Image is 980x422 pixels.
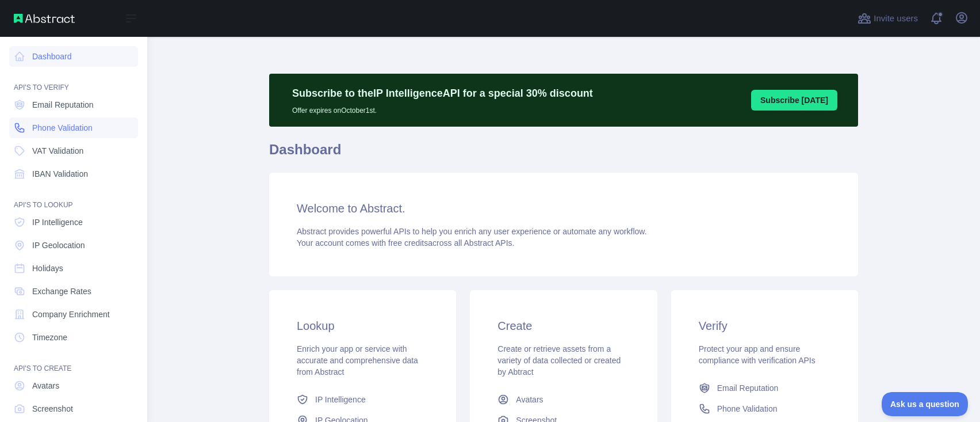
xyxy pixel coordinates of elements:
[32,263,63,274] span: Holidays
[882,392,968,416] iframe: Toggle Customer Support
[9,164,138,184] a: IBAN Validation
[32,309,110,320] span: Company Enrichment
[297,227,647,236] span: Abstract provides powerful APIs to help you enrich any user experience or automate any workflow.
[9,46,138,67] a: Dashboard
[269,140,858,168] h1: Dashboard
[694,398,835,419] a: Phone Validation
[493,389,634,410] a: Avatars
[32,403,73,415] span: Screenshot
[751,90,837,111] button: Subscribe [DATE]
[388,238,428,248] span: free credits
[9,140,138,161] a: VAT Validation
[855,9,920,28] button: Invite users
[694,378,835,398] a: Email Reputation
[9,212,138,233] a: IP Intelligence
[9,117,138,138] a: Phone Validation
[297,318,428,334] h3: Lookup
[32,99,94,111] span: Email Reputation
[699,344,816,365] span: Protect your app and ensure compliance with verification APIs
[32,168,88,180] span: IBAN Validation
[14,14,75,23] img: Abstract API
[315,394,366,405] span: IP Intelligence
[32,380,59,391] span: Avatars
[32,145,83,157] span: VAT Validation
[32,239,85,251] span: IP Geolocation
[297,238,514,248] span: Your account comes with across all Abstract APIs.
[9,375,138,396] a: Avatars
[32,122,93,134] span: Phone Validation
[9,281,138,302] a: Exchange Rates
[497,344,621,377] span: Create or retrieve assets from a variety of data collected or created by Abtract
[699,318,830,334] h3: Verify
[297,344,418,377] span: Enrich your app or service with accurate and comprehensive data from Abstract
[9,350,138,373] div: API'S TO CREATE
[9,398,138,419] a: Screenshot
[292,389,433,410] a: IP Intelligence
[9,235,138,256] a: IP Geolocation
[497,318,629,334] h3: Create
[9,258,138,279] a: Holidays
[9,187,138,210] div: API'S TO LOOKUP
[9,327,138,348] a: Timezone
[32,286,91,297] span: Exchange Rates
[9,94,138,115] a: Email Reputation
[292,101,593,115] p: Offer expires on October 1st.
[292,85,593,101] p: Subscribe to the IP Intelligence API for a special 30 % discount
[717,382,779,394] span: Email Reputation
[32,332,67,343] span: Timezone
[32,216,83,228] span: IP Intelligence
[516,394,543,405] span: Avatars
[297,200,830,216] h3: Welcome to Abstract.
[874,12,918,25] span: Invite users
[9,69,138,92] div: API'S TO VERIFY
[9,304,138,325] a: Company Enrichment
[717,403,778,415] span: Phone Validation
